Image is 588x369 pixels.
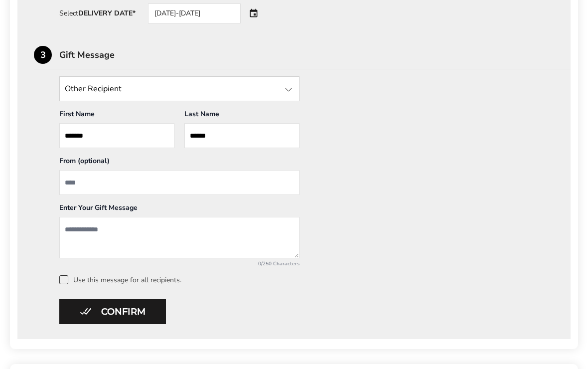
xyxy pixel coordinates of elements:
button: Confirm button [59,299,166,324]
div: Last Name [184,109,299,123]
input: Last Name [184,123,299,148]
div: First Name [59,109,174,123]
input: From [59,170,299,195]
strong: DELIVERY DATE* [78,8,136,18]
div: Select [59,10,136,17]
input: State [59,76,299,101]
input: First Name [59,123,174,148]
textarea: Add a message [59,217,299,258]
label: Use this message for all recipients. [59,275,554,284]
div: Enter Your Gift Message [59,203,299,217]
div: Gift Message [59,50,571,59]
div: [DATE]-[DATE] [148,3,241,23]
div: 0/250 Characters [59,260,299,267]
div: From (optional) [59,156,299,170]
div: 3 [34,46,52,64]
